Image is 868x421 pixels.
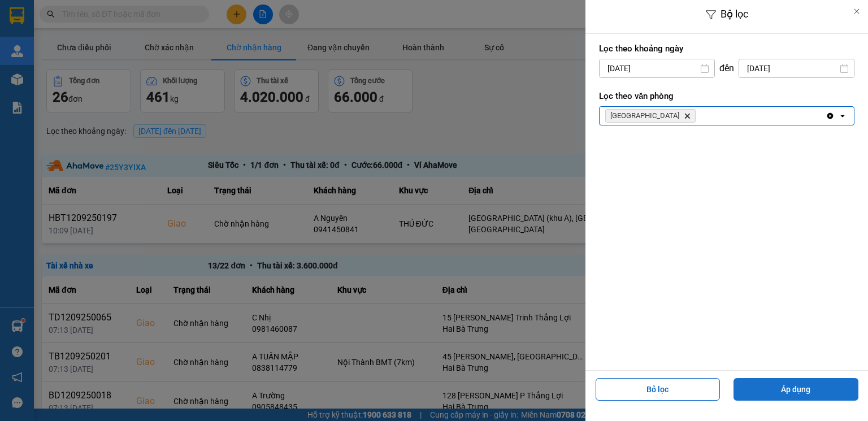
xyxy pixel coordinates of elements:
svg: open [838,111,847,120]
span: Thủ Đức [610,111,679,120]
span: Bộ lọc [721,8,748,20]
label: Lọc theo khoảng ngày [599,43,854,54]
div: đến [715,63,739,74]
svg: Delete [684,112,691,119]
button: Áp dụng [734,378,858,401]
input: Select a date. [600,59,714,77]
span: Thủ Đức, close by backspace [605,109,696,123]
label: Lọc theo văn phòng [599,90,854,102]
svg: Clear all [826,111,835,120]
input: Select a date. [739,59,854,77]
button: Bỏ lọc [596,378,721,401]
